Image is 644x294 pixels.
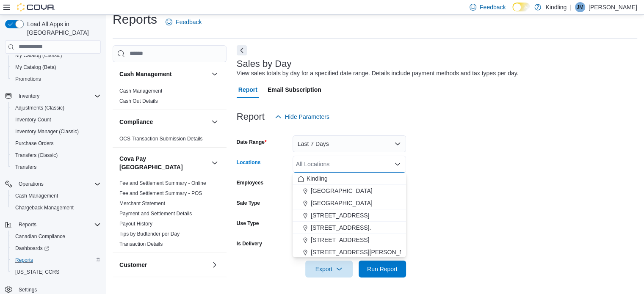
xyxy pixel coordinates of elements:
span: Purchase Orders [15,140,54,147]
p: | [570,2,572,12]
button: Transfers (Classic) [8,149,104,161]
button: [GEOGRAPHIC_DATA] [293,197,406,209]
span: Feedback [176,18,202,26]
span: Transaction Details [119,241,163,247]
button: Cash Management [119,70,208,78]
span: Inventory [15,91,101,101]
button: Inventory [2,90,104,102]
span: Hide Parameters [285,113,329,121]
span: Chargeback Management [12,203,101,213]
span: Reports [12,255,101,265]
span: Fee and Settlement Summary - POS [119,190,202,197]
span: [STREET_ADDRESS] [311,236,369,244]
a: Fee and Settlement Summary - Online [119,180,206,186]
span: Dark Mode [512,11,513,12]
span: Canadian Compliance [15,233,65,240]
button: Operations [2,178,104,190]
button: Export [305,261,353,278]
div: Cash Management [113,86,227,110]
button: [US_STATE] CCRS [8,266,104,278]
span: My Catalog (Beta) [12,62,101,72]
span: Dashboards [12,243,101,253]
span: Export [310,261,348,278]
span: Promotions [15,76,41,82]
div: Cova Pay [GEOGRAPHIC_DATA] [113,178,227,253]
a: Purchase Orders [12,138,57,148]
span: [STREET_ADDRESS]. [311,223,371,232]
a: Merchant Statement [119,201,165,206]
span: Inventory Manager (Classic) [12,126,101,137]
button: Canadian Compliance [8,231,104,242]
button: [STREET_ADDRESS]. [293,222,406,234]
button: Reports [8,254,104,266]
span: Inventory [19,93,39,99]
button: Adjustments (Classic) [8,102,104,114]
a: Cash Management [119,88,162,94]
span: Inventory Count [15,116,51,123]
span: Inventory Manager (Classic) [15,128,79,135]
button: Compliance [119,118,208,126]
span: Payment and Settlement Details [119,210,192,217]
a: Feedback [162,14,205,30]
h3: Sales by Day [237,59,292,69]
button: Cova Pay [GEOGRAPHIC_DATA] [119,154,208,171]
button: Hide Parameters [271,108,333,125]
button: My Catalog (Classic) [8,49,104,61]
span: Run Report [367,265,398,273]
input: Dark Mode [512,3,530,11]
span: Cash Management [12,191,101,201]
a: Dashboards [8,242,104,254]
button: Inventory Count [8,114,104,126]
h1: Reports [113,11,157,28]
label: Sale Type [237,200,260,206]
label: Employees [237,179,263,186]
span: My Catalog (Classic) [12,50,101,60]
span: Settings [19,286,37,293]
label: Is Delivery [237,240,262,247]
span: [GEOGRAPHIC_DATA] [311,187,373,195]
a: Tips by Budtender per Day [119,231,180,237]
span: Reports [15,220,101,230]
span: Feedback [480,3,506,11]
span: Cash Out Details [119,98,158,104]
a: Transfers [12,162,40,172]
span: Canadian Compliance [12,231,101,242]
h3: Cash Management [119,70,172,78]
a: Payout History [119,221,152,227]
button: Next [237,45,247,55]
span: Washington CCRS [12,267,101,277]
button: Customer [119,261,208,269]
span: My Catalog (Beta) [15,64,56,71]
span: Merchant Statement [119,200,165,207]
a: Cash Out Details [119,98,158,104]
span: Cash Management [15,192,58,199]
div: Compliance [113,134,227,147]
button: Kindling [293,173,406,185]
button: Customer [210,260,220,270]
label: Date Range [237,139,267,146]
span: Email Subscription [268,81,321,98]
span: JM [577,2,583,12]
div: Jeff Miller [575,2,585,12]
label: Locations [237,159,261,166]
span: Operations [19,181,44,187]
button: Operations [15,179,47,189]
label: Use Type [237,220,259,227]
p: [PERSON_NAME] [589,2,637,12]
a: Cash Management [12,191,61,201]
button: Inventory [15,91,43,101]
a: My Catalog (Beta) [12,62,60,72]
span: OCS Transaction Submission Details [119,135,203,142]
button: Close list of options [394,161,401,168]
a: Dashboards [12,243,53,253]
button: Cash Management [210,69,220,79]
a: Transaction Details [119,241,163,247]
span: [STREET_ADDRESS][PERSON_NAME] [311,248,418,256]
button: Chargeback Management [8,202,104,214]
button: Purchase Orders [8,137,104,149]
span: Operations [15,179,101,189]
span: Kindling [307,174,328,183]
button: Last 7 Days [293,135,406,152]
span: Reports [19,221,36,228]
a: Inventory Count [12,115,55,125]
